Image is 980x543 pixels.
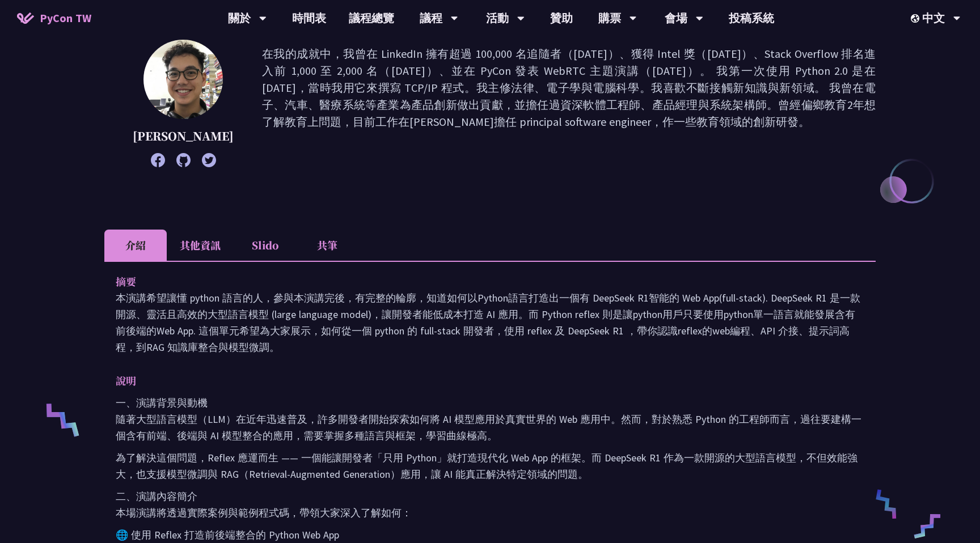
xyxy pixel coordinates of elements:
img: Home icon of PyCon TW 2025 [17,12,34,24]
p: 二、演講內容簡介 本場演講將透過實際案例與範例程式碼，帶領大家深入了解如何： [116,488,864,521]
img: Locale Icon [911,14,922,23]
li: 共筆 [296,230,358,261]
p: 本演講希望讓懂 python 語言的人，參與本演講完後，有完整的輪廓，知道如何以Python語言打造出一個有 DeepSeek R1智能的 Web App(full-stack). DeepSe... [116,290,864,355]
p: 🌐 使用 Reflex 打造前後端整合的 Python Web App [116,527,864,543]
a: PyCon TW [6,4,103,32]
p: 說明 [116,372,842,389]
p: 為了解決這個問題，Reflex 應運而生 —— 一個能讓開發者「只用 Python」就打造現代化 Web App 的框架。而 DeepSeek R1 作為一款開源的大型語言模型，不但效能強大，也... [116,449,864,482]
p: 一、演講背景與動機 隨著大型語言模型（LLM）在近年迅速普及，許多開發者開始探索如何將 AI 模型應用於真實世界的 Web 應用中。然而，對於熟悉 Python 的工程師而言，過往要建構一個含有... [116,394,864,444]
li: 介紹 [104,230,167,261]
p: [PERSON_NAME] [133,128,234,145]
p: 在我的成就中，我曾在 LinkedIn 擁有超過 100,000 名追隨者（[DATE]）、獲得 Intel 獎（[DATE]）、Stack Overflow 排名進入前 1,000 至 2,0... [262,45,876,162]
span: PyCon TW [40,10,91,27]
img: Milo Chen [143,40,223,119]
li: 其他資訊 [167,230,234,261]
li: Slido [234,230,296,261]
p: 摘要 [116,273,842,290]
